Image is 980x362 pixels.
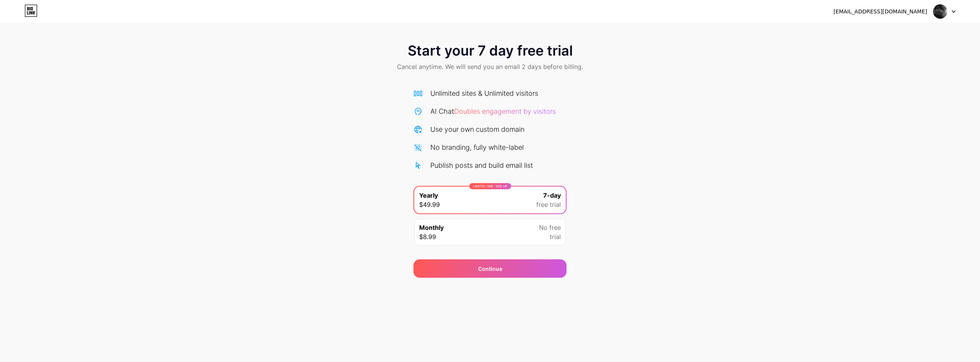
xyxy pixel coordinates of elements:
[539,223,561,232] span: No free
[430,142,524,152] div: No branding, fully white-label
[419,223,444,232] span: Monthly
[933,4,947,19] img: YEZI
[408,43,573,58] span: Start your 7 day free trial
[833,8,927,16] div: [EMAIL_ADDRESS][DOMAIN_NAME]
[543,191,561,200] span: 7-day
[430,88,538,98] div: Unlimited sites & Unlimited visitors
[550,232,561,241] span: trial
[419,200,440,209] span: $49.99
[469,183,511,189] div: LIMITED TIME : 50% off
[419,232,436,241] span: $8.99
[430,106,556,116] div: AI Chat
[419,191,438,200] span: Yearly
[478,265,502,273] span: Continue
[397,62,583,71] span: Cancel anytime. We will send you an email 2 days before billing.
[430,124,524,134] div: Use your own custom domain
[454,107,556,115] span: Doubles engagement by visitors
[536,200,561,209] span: free trial
[430,160,533,170] div: Publish posts and build email list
